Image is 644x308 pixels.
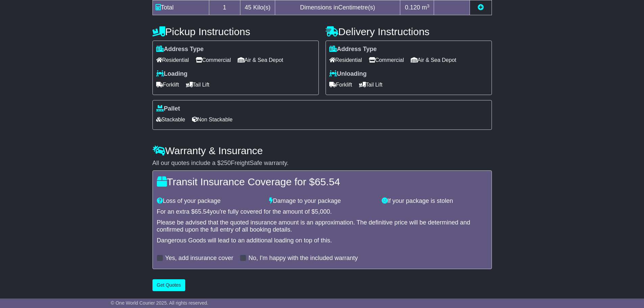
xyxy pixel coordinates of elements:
[209,0,240,15] td: 1
[378,197,491,205] div: If your package is stolen
[157,219,487,234] div: Please be advised that the quoted insurance amount is an approximation. The definitive price will...
[153,197,266,205] div: Loss of your package
[152,279,186,291] button: Get Quotes
[315,176,340,187] span: 65.54
[427,3,430,8] sup: 3
[157,208,487,216] div: For an extra $ you're fully covered for the amount of $ .
[156,55,189,65] span: Residential
[195,208,210,215] span: 65.54
[329,70,367,78] label: Unloading
[111,300,209,306] span: © One World Courier 2025. All rights reserved.
[240,0,275,15] td: Kilo(s)
[478,4,484,11] a: Add new item
[156,46,204,53] label: Address Type
[192,114,233,125] span: Non Stackable
[266,197,378,205] div: Damage to your package
[186,79,210,90] span: Tail Lift
[329,55,362,65] span: Residential
[405,4,420,11] span: 0.120
[196,55,231,65] span: Commercial
[275,0,400,15] td: Dimensions in Centimetre(s)
[157,176,487,187] h4: Transit Insurance Coverage for $
[359,79,383,90] span: Tail Lift
[156,70,188,78] label: Loading
[165,255,233,262] label: Yes, add insurance cover
[422,4,430,11] span: m
[326,26,492,37] h4: Delivery Instructions
[221,160,231,166] span: 250
[156,79,179,90] span: Forklift
[329,79,352,90] span: Forklift
[152,160,492,167] div: All our quotes include a $ FreightSafe warranty.
[152,26,319,37] h4: Pickup Instructions
[411,55,456,65] span: Air & Sea Depot
[315,208,330,215] span: 5,000
[248,255,358,262] label: No, I'm happy with the included warranty
[329,46,377,53] label: Address Type
[245,4,252,11] span: 45
[152,0,209,15] td: Total
[157,237,487,244] div: Dangerous Goods will lead to an additional loading on top of this.
[238,55,283,65] span: Air & Sea Depot
[156,105,180,113] label: Pallet
[156,114,185,125] span: Stackable
[369,55,404,65] span: Commercial
[152,145,492,156] h4: Warranty & Insurance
